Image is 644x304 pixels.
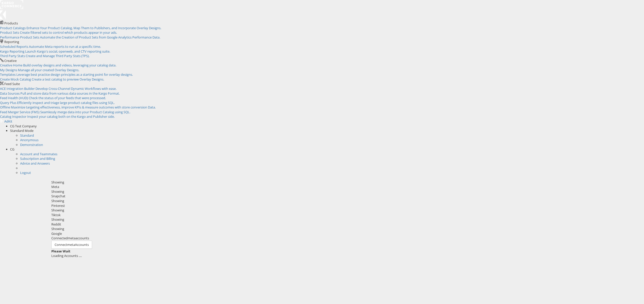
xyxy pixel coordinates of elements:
span: Check the status of your feeds that were processed. [29,96,106,100]
div: Tiktok [51,213,640,217]
span: Manage all your created Overlay Designs. [18,68,79,72]
button: ConnectmetaAccounts [51,241,92,249]
span: Develop Cross-Channel Dynamic Workflows with ease. [35,86,116,91]
span: CG [10,147,14,151]
span: Pull and store data from various data sources in the Kargo Format. [20,91,120,96]
strong: Please Wait [51,249,70,253]
span: Launch Kargo's social, openweb, and CTV reporting suite. [25,49,110,54]
div: Meta [51,184,640,189]
div: Showing [51,180,640,185]
div: Loading Accounts .... [51,253,640,258]
div: Showing [51,189,640,194]
span: Automate Meta reports to run at a specific time. [29,44,101,49]
div: Reddit [51,222,640,227]
a: Demonstration [20,142,43,147]
a: Anonymous [20,138,38,142]
div: Connected accounts [51,236,640,241]
span: Leverage best practice design principles as a starting point for overlay designs. [16,72,133,77]
span: Standard Mode [10,128,33,133]
span: Create and Manage Third Party Stats (TPS). [26,54,90,58]
span: Automate the Creation of Product Sets from Google Analytics Performance Data. [40,35,160,40]
span: Efficiently inspect and triage large product catalog files using SQL. [17,100,115,105]
span: Inspect your catalog both on the Kargo and Publisher side. [27,114,115,119]
span: Build overlay designs and videos, leveraging your catalog data. [23,63,116,67]
span: Seamlessly merge data into your Product Catalog using SQL. [40,110,130,114]
span: Enhance Your Product Catalog, Map Them to Publishers, and Incorporate Overlay Designs. [26,26,161,30]
div: Showing [51,199,640,203]
span: Create a test catalog to preview Overlay Designs. [32,77,104,82]
div: Showing [51,217,640,222]
div: Showing [51,208,640,213]
span: Create filtered sets to control which products appear in your ads. [20,30,117,35]
div: Pinterest [51,203,640,208]
span: Creative [4,58,17,63]
span: Products [4,21,18,25]
div: Google [51,231,640,236]
span: Maximize targeting effectiveness, improve KPIs & measure outcomes with store conversion Data. [11,105,156,109]
a: Advice and Answers [20,161,50,166]
a: Standard [20,133,34,138]
div: Showing [51,226,640,231]
a: Account and Teammates [20,152,57,156]
a: Logout [20,170,31,175]
span: Reporting [4,40,19,44]
span: meta [68,236,75,240]
span: Feed Suite [4,82,20,86]
span: meta [67,242,75,247]
span: AdKit [4,119,12,124]
span: CG Test Company [10,124,37,128]
div: Snapchat [51,194,640,199]
a: Subscription and Billing [20,156,55,161]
